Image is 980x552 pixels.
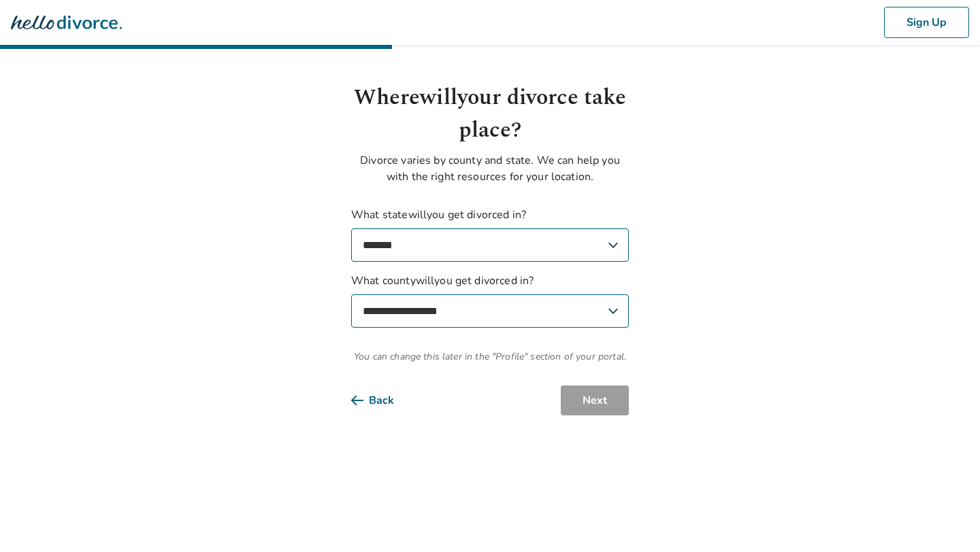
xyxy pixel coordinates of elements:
select: What countywillyou get divorced in? [351,294,629,328]
button: Sign Up [884,7,969,38]
select: What statewillyou get divorced in? [351,228,629,262]
h1: Where will your divorce take place? [351,82,629,147]
label: What county will you get divorced in? [351,273,629,328]
label: What state will you get divorced in? [351,207,629,262]
button: Back [351,385,416,415]
p: Divorce varies by county and state. We can help you with the right resources for your location. [351,152,629,185]
span: You can change this later in the "Profile" section of your portal. [351,349,629,364]
button: Next [561,385,629,415]
iframe: Chat Widget [912,487,980,552]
